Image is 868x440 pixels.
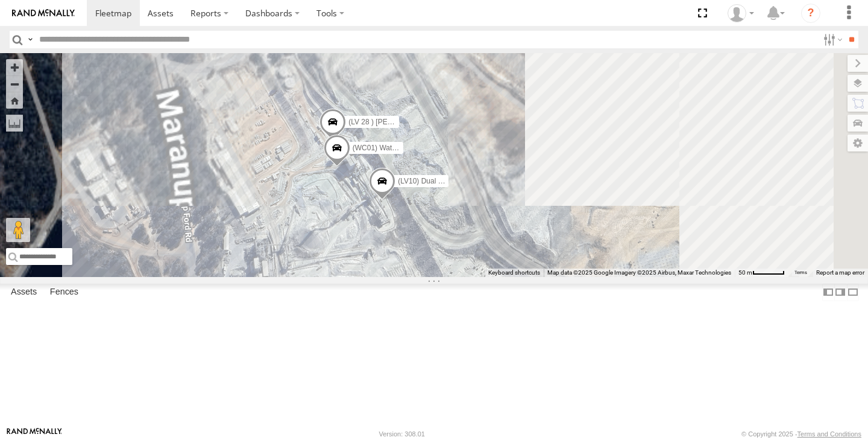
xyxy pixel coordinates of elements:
label: Dock Summary Table to the Left [822,284,834,301]
a: Terms and Conditions [797,430,861,438]
button: Map scale: 50 m per 50 pixels [735,269,788,277]
a: Report a map error [816,269,864,276]
button: Drag Pegman onto the map to open Street View [6,218,30,242]
div: © Copyright 2025 - [741,430,861,438]
span: (LV10) Dual cab ranger [398,177,473,185]
label: Map Settings [848,135,868,151]
div: Cody Roberts [723,4,758,22]
button: Zoom Home [6,92,23,109]
i: ? [801,4,820,23]
div: Version: 308.01 [379,430,425,438]
a: Visit our Website [7,428,62,440]
img: rand-logo.svg [12,9,75,18]
span: (WC01) Water Truck [353,144,418,152]
label: Measure [6,115,23,132]
label: Fences [44,284,84,301]
button: Zoom in [6,59,23,75]
label: Search Filter Options [819,31,844,48]
label: Assets [5,284,43,301]
button: Zoom out [6,75,23,92]
a: Terms (opens in new tab) [794,270,807,275]
span: Map data ©2025 Google Imagery ©2025 Airbus, Maxar Technologies [547,269,731,276]
button: Keyboard shortcuts [488,269,540,277]
label: Dock Summary Table to the Right [834,284,846,301]
span: 50 m [738,269,752,276]
label: Search Query [25,31,35,48]
label: Hide Summary Table [847,284,859,301]
span: (LV 28 ) [PERSON_NAME] dual cab triton [348,118,483,126]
